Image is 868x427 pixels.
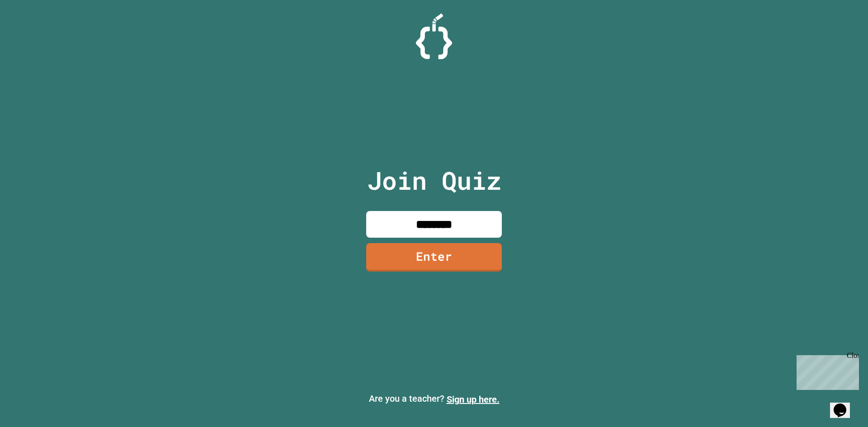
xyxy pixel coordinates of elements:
img: Logo.svg [416,14,452,59]
p: Join Quiz [367,162,501,199]
p: Are you a teacher? [7,392,861,406]
a: Enter [366,243,502,272]
iframe: chat widget [830,391,859,418]
iframe: chat widget [793,352,859,390]
a: Sign up here. [447,394,500,405]
div: Chat with us now!Close [4,4,62,57]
